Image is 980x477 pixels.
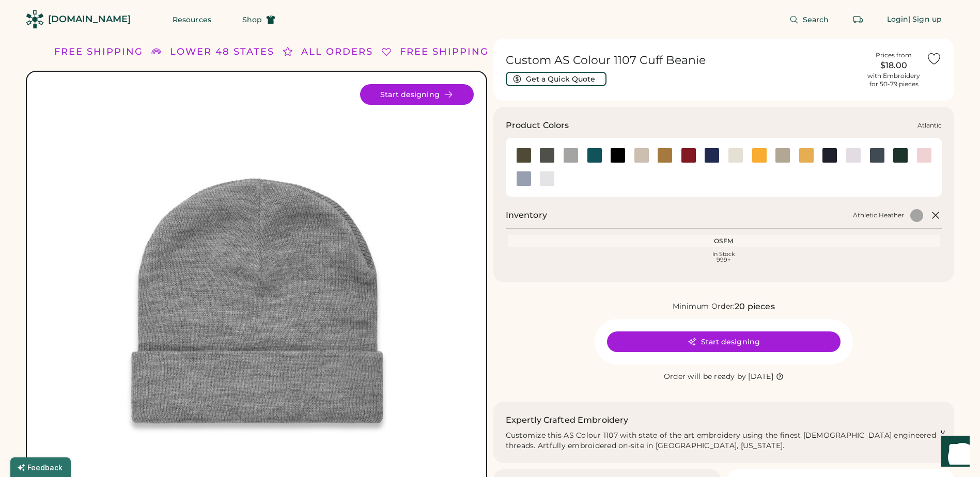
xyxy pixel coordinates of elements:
[876,51,912,59] div: Prices from
[242,16,262,23] span: Shop
[848,9,868,30] button: Retrieve an order
[607,331,841,352] button: Start designing
[26,10,44,28] img: Rendered Logo - Screens
[506,53,862,68] h1: Custom AS Colour 1107 Cuff Beanie
[506,414,629,426] h2: Expertly Crafted Embroidery
[400,45,489,59] div: FREE SHIPPING
[48,13,131,26] div: [DOMAIN_NAME]
[301,45,373,59] div: ALL ORDERS
[673,301,735,312] div: Minimum Order:
[908,14,942,25] div: | Sign up
[735,300,774,313] div: 20 pieces
[506,72,606,86] button: Get a Quick Quote
[867,59,920,72] div: $18.00
[360,84,474,105] button: Start designing
[506,209,547,221] h2: Inventory
[917,121,942,130] div: Atlantic
[664,372,746,382] div: Order will be ready by
[506,119,569,132] h3: Product Colors
[510,237,938,245] div: OSFM
[230,9,288,30] button: Shop
[170,45,274,59] div: LOWER 48 STATES
[510,251,938,263] div: In Stock 999+
[867,72,920,88] div: with Embroidery for 50-79 pieces
[777,9,842,30] button: Search
[931,431,975,475] iframe: Front Chat
[748,372,773,382] div: [DATE]
[887,14,909,25] div: Login
[853,211,904,219] div: Athletic Heather
[160,9,224,30] button: Resources
[803,16,829,23] span: Search
[54,45,143,59] div: FREE SHIPPING
[506,431,942,451] div: Customize this AS Colour 1107 with state of the art embroidery using the finest [DEMOGRAPHIC_DATA...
